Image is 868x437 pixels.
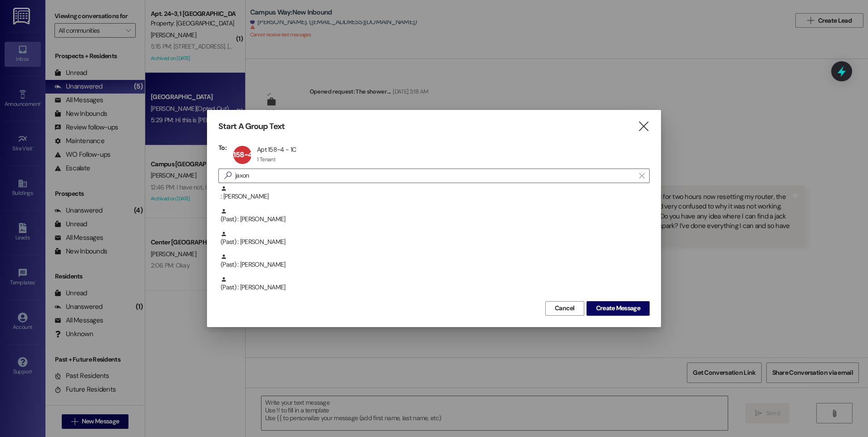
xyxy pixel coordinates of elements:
[218,276,650,299] div: (Past) : [PERSON_NAME]
[218,121,285,132] h3: Start A Group Text
[218,208,650,231] div: (Past) : [PERSON_NAME]
[257,156,276,163] div: 1 Tenant
[637,122,650,131] i: 
[587,301,650,316] button: Create Message
[221,185,650,201] div: : [PERSON_NAME]
[218,231,650,253] div: (Past) : [PERSON_NAME]
[235,169,635,182] input: Search for any contact or apartment
[596,303,640,313] span: Create Message
[221,171,235,180] i: 
[218,253,650,276] div: (Past) : [PERSON_NAME]
[218,144,227,152] h3: To:
[218,185,650,208] div: : [PERSON_NAME]
[233,150,252,159] span: 158~4
[639,172,644,179] i: 
[221,253,650,269] div: (Past) : [PERSON_NAME]
[545,301,584,316] button: Cancel
[257,145,296,154] div: Apt 158~4 - 1C
[555,303,575,313] span: Cancel
[221,208,650,224] div: (Past) : [PERSON_NAME]
[221,276,650,292] div: (Past) : [PERSON_NAME]
[221,231,650,247] div: (Past) : [PERSON_NAME]
[635,169,649,183] button: Clear text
